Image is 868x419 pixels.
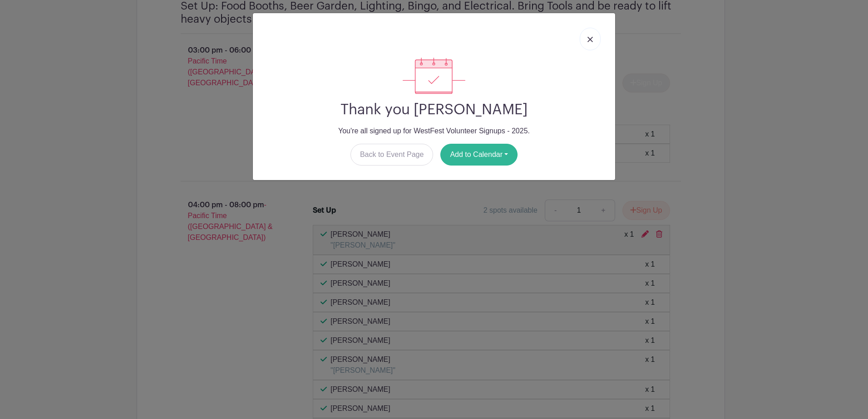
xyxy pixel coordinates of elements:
img: close_button-5f87c8562297e5c2d7936805f587ecaba9071eb48480494691a3f1689db116b3.svg [587,37,593,42]
button: Add to Calendar [440,144,518,166]
img: signup_complete-c468d5dda3e2740ee63a24cb0ba0d3ce5d8a4ecd24259e683200fb1569d990c8.svg [403,58,465,94]
h2: Thank you [PERSON_NAME] [260,101,608,118]
a: Back to Event Page [350,144,434,166]
p: You're all signed up for WestFest Volunteer Signups - 2025. [260,126,608,136]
